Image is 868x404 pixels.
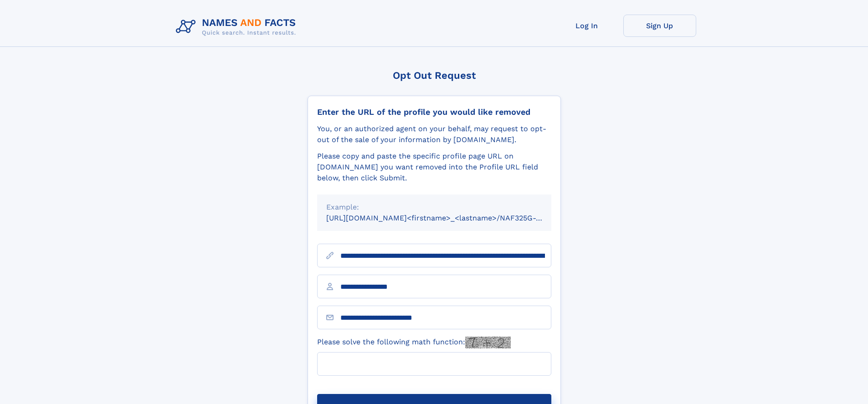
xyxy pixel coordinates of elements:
div: You, or an authorized agent on your behalf, may request to opt-out of the sale of your informatio... [317,123,551,145]
div: Opt Out Request [308,70,561,81]
a: Sign Up [623,15,696,37]
div: Please copy and paste the specific profile page URL on [DOMAIN_NAME] you want removed into the Pr... [317,151,551,184]
div: Example: [326,202,542,213]
div: Enter the URL of the profile you would like removed [317,107,551,117]
small: [URL][DOMAIN_NAME]<firstname>_<lastname>/NAF325G-xxxxxxxx [326,214,569,222]
label: Please solve the following math function: [317,337,511,348]
img: Logo Names and Facts [172,15,303,39]
a: Log In [550,15,623,37]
